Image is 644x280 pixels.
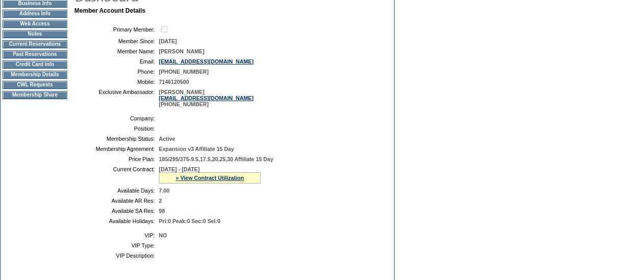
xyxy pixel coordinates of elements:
[159,89,254,107] span: [PERSON_NAME] [PHONE_NUMBER]
[176,175,244,181] a: » View Contract Utilization
[159,58,254,65] a: [EMAIL_ADDRESS][DOMAIN_NAME]
[78,136,155,142] td: Membership Status:
[78,146,155,152] td: Membership Agreement:
[78,126,155,132] td: Position:
[3,50,67,58] td: Past Reservations
[78,115,155,121] td: Company:
[78,156,155,162] td: Price Plan:
[3,20,67,28] td: Web Access
[78,89,155,107] td: Exclusive Ambassador:
[78,24,155,34] td: Primary Member:
[159,232,167,238] span: NO
[3,30,67,38] td: Notes
[78,208,155,214] td: Available SA Res:
[74,7,146,14] b: Member Account Details
[159,38,177,44] span: [DATE]
[159,188,170,194] span: 7.00
[78,38,155,44] td: Member Since:
[78,188,155,194] td: Available Days:
[159,69,209,75] span: [PHONE_NUMBER]
[3,81,67,89] td: CWL Requests
[3,10,67,18] td: Address Info
[159,79,189,85] span: 7146120500
[159,156,273,162] span: 185/295/375-9.5,17.5,20,25,30 Affiliate 15 Day
[159,48,204,54] span: [PERSON_NAME]
[78,218,155,224] td: Available Holidays:
[159,95,254,101] a: [EMAIL_ADDRESS][DOMAIN_NAME]
[78,253,155,259] td: VIP Description:
[3,91,67,99] td: Membership Share
[78,198,155,204] td: Available AR Res:
[3,40,67,48] td: Current Reservations
[78,69,155,75] td: Phone:
[78,166,155,183] td: Current Contract:
[159,146,234,152] span: Expansion v3 Affiliate 15 Day
[3,60,67,69] td: Credit Card Info
[159,198,162,204] span: 2
[78,232,155,238] td: VIP:
[3,71,67,79] td: Membership Details
[159,208,165,214] span: 98
[159,136,175,142] span: Active
[78,79,155,85] td: Mobile:
[78,48,155,54] td: Member Name:
[78,58,155,65] td: Email:
[159,166,200,172] span: [DATE] - [DATE]
[159,218,220,224] span: Pri:0 Peak:0 Sec:0 Sel:0
[78,242,155,248] td: VIP Type:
